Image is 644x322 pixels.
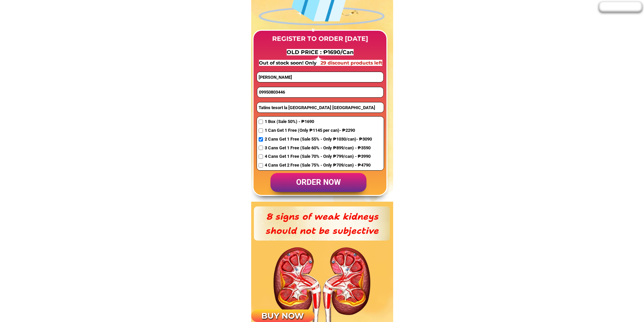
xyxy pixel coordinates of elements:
[265,153,372,160] span: 4 Cans Get 1 Free (Sale 70% - Only ₱799/can) - ₱3990
[257,87,383,97] input: Phone number
[270,173,366,192] p: order now
[257,72,383,82] input: first and last name
[265,136,372,143] span: 2 Cans Get 1 Free (Sale 55% - Only ₱1030/can)- ₱3090
[263,209,381,238] h3: 8 signs of weak kidneys should not be subjective
[265,118,372,125] span: 1 Box (Sale 50%) - ₱1690
[259,60,318,66] span: Out of stock soon! Only
[265,145,372,152] span: 3 Cans Get 1 Free (Sale 60% - Only ₱899/can) - ₱3590
[267,34,374,44] h3: REGISTER TO ORDER [DATE]
[320,60,382,66] span: 29 discount products left
[265,127,372,134] span: 1 Can Get 1 Free (Only ₱1145 per can)- ₱2290
[287,49,354,55] span: OLD PRICE : ₱1690/Can
[265,162,372,169] span: 4 Cans Get 2 Free (Sale 75% - Only ₱709/can) - ₱4790
[257,102,384,113] input: Address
